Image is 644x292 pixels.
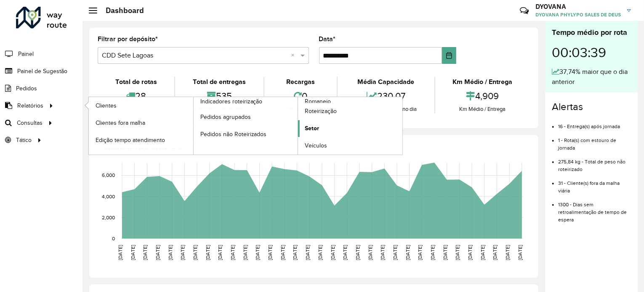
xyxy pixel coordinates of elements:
[16,136,32,145] span: Tático
[98,34,158,44] label: Filtrar por depósito
[442,245,448,260] text: [DATE]
[405,245,410,260] text: [DATE]
[380,245,385,260] text: [DATE]
[205,245,210,260] text: [DATE]
[242,245,248,260] text: [DATE]
[200,113,251,121] span: Pedidos agrupados
[180,245,185,260] text: [DATE]
[517,245,523,260] text: [DATE]
[340,77,432,87] div: Média Capacidade
[267,245,273,260] text: [DATE]
[142,245,148,260] text: [DATE]
[100,77,172,87] div: Total de rotas
[552,38,631,67] div: 00:03:39
[89,132,193,148] a: Edição tempo atendimento
[305,124,319,133] span: Setor
[200,97,263,106] span: Indicadores roteirização
[112,236,115,241] text: 0
[266,77,335,87] div: Recargas
[117,245,123,260] text: [DATE]
[17,67,67,76] span: Painel de Sugestão
[89,97,193,114] a: Clientes
[217,245,223,260] text: [DATE]
[298,137,402,154] a: Veículos
[437,87,528,105] div: 4,909
[558,195,631,224] li: 1300 - Dias sem retroalimentação de tempo de espera
[194,97,403,155] a: Romaneio
[298,120,402,137] a: Setor
[230,245,235,260] text: [DATE]
[558,130,631,152] li: 1 - Rota(s) com estouro de jornada
[266,87,335,105] div: 0
[305,97,331,106] span: Romaneio
[342,245,348,260] text: [DATE]
[552,101,631,113] h4: Alertas
[194,108,298,125] a: Pedidos agrupados
[100,87,172,105] div: 28
[97,6,144,15] h2: Dashboard
[437,105,528,113] div: Km Médio / Entrega
[291,50,298,61] span: Clear all
[442,47,456,64] button: Choose Date
[418,245,423,260] text: [DATE]
[192,245,198,260] text: [DATE]
[492,245,498,260] text: [DATE]
[155,245,160,260] text: [DATE]
[430,245,435,260] text: [DATE]
[89,114,193,131] a: Clientes fora malha
[102,215,115,220] text: 2,000
[330,245,335,260] text: [DATE]
[558,173,631,195] li: 31 - Cliente(s) fora da malha viária
[437,77,528,87] div: Km Médio / Entrega
[194,126,298,142] a: Pedidos não Roteirizados
[298,103,402,120] a: Roteirização
[305,107,337,116] span: Roteirização
[89,97,298,155] a: Indicadores roteirização
[18,50,34,58] span: Painel
[367,245,373,260] text: [DATE]
[535,11,621,18] span: DYOVANA PHYLYPO SALES DE DEUS
[200,130,267,139] span: Pedidos não Roteirizados
[455,245,460,260] text: [DATE]
[96,101,117,110] span: Clientes
[467,245,473,260] text: [DATE]
[505,245,510,260] text: [DATE]
[319,34,336,44] label: Data
[305,141,327,150] span: Veículos
[96,118,145,127] span: Clientes fora malha
[515,2,533,20] a: Contato Rápido
[480,245,485,260] text: [DATE]
[177,87,261,105] div: 535
[552,27,631,38] div: Tempo médio por rota
[535,3,621,11] h3: DYOVANA
[102,194,115,199] text: 4,000
[16,84,37,93] span: Pedidos
[130,245,136,260] text: [DATE]
[102,173,115,178] text: 6,000
[280,245,285,260] text: [DATE]
[168,245,173,260] text: [DATE]
[17,101,43,110] span: Relatórios
[293,245,298,260] text: [DATE]
[17,118,43,127] span: Consultas
[96,136,165,145] span: Edição tempo atendimento
[340,87,432,105] div: 230,07
[392,245,398,260] text: [DATE]
[317,245,323,260] text: [DATE]
[558,116,631,130] li: 16 - Entrega(s) após jornada
[355,245,360,260] text: [DATE]
[552,67,631,87] div: 37,74% maior que o dia anterior
[177,77,261,87] div: Total de entregas
[558,152,631,173] li: 275,84 kg - Total de peso não roteirizado
[255,245,261,260] text: [DATE]
[305,245,310,260] text: [DATE]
